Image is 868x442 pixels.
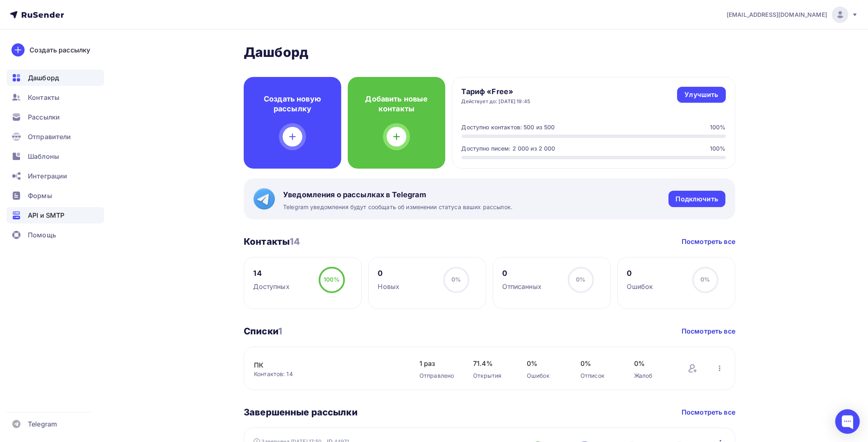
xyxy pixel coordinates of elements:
span: Telegram уведомления будут сообщать об изменении статуса ваших рассылок. [283,203,512,211]
div: Улучшить [684,90,718,99]
span: 1 [278,326,282,336]
span: 71.4% [473,359,510,368]
span: 0% [634,359,671,368]
a: Посмотреть все [682,326,735,336]
span: 0% [576,276,585,283]
div: Отписок [580,372,618,380]
div: Новых [378,282,400,291]
span: 1 раз [419,359,457,368]
a: Отправители [7,129,104,145]
div: Ошибок [527,372,564,380]
div: Ошибок [627,282,653,291]
div: 0 [378,268,400,278]
div: 100% [710,144,726,153]
div: Подключить [676,194,718,204]
span: Шаблоны [28,151,59,161]
span: API и SMTP [28,210,64,220]
span: 0% [451,276,461,283]
div: Действует до: [DATE] 19:45 [462,98,530,105]
a: Рассылки [7,109,104,125]
span: 100% [324,276,340,283]
span: Telegram [28,419,57,429]
h3: Завершенные рассылки [244,406,358,418]
h4: Тариф «Free» [462,87,530,97]
span: Дашборд [28,73,59,83]
span: 14 [290,236,300,247]
span: Интеграции [28,171,67,181]
a: Посмотреть все [682,237,735,246]
span: Формы [28,191,52,201]
h2: Дашборд [244,44,735,61]
div: Отправлено [419,372,457,380]
a: Контакты [7,89,104,106]
span: Рассылки [28,112,60,122]
span: [EMAIL_ADDRESS][DOMAIN_NAME] [727,11,827,19]
span: 0% [527,359,564,368]
div: Отписанных [503,282,542,291]
a: Посмотреть все [682,407,735,417]
a: ПК [254,360,393,370]
span: Контакты [28,92,59,102]
div: Открытия [473,372,510,380]
h3: Списки [244,325,282,337]
h4: Создать новую рассылку [257,94,328,114]
span: Отправители [28,132,71,142]
div: 100% [710,123,726,131]
div: Доступных [254,282,290,291]
div: 0 [503,268,542,278]
div: Доступно писем: 2 000 из 2 000 [462,144,555,153]
div: Создать рассылку [29,45,90,55]
h3: Контакты [244,236,300,247]
div: Доступно контактов: 500 из 500 [462,123,555,131]
span: Уведомления о рассылках в Telegram [283,190,512,200]
span: 0% [580,359,618,368]
div: Жалоб [634,372,671,380]
a: Шаблоны [7,148,104,165]
span: Помощь [28,230,56,240]
div: 14 [254,268,290,278]
div: 0 [627,268,653,278]
span: 0% [700,276,710,283]
h4: Добавить новые контакты [361,94,432,114]
a: [EMAIL_ADDRESS][DOMAIN_NAME] [727,7,858,23]
a: Формы [7,187,104,204]
div: Контактов: 14 [254,370,403,378]
a: Дашборд [7,70,104,86]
